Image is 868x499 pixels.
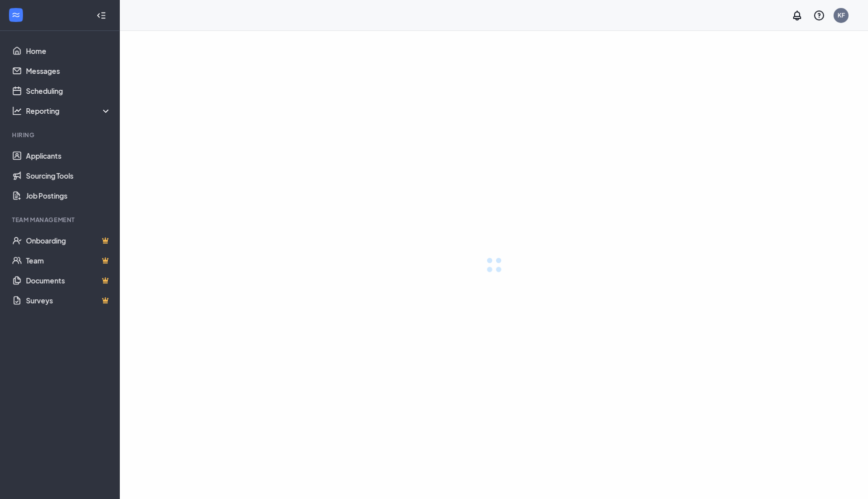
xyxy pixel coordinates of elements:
[12,106,22,116] svg: Analysis
[11,10,21,20] svg: WorkstreamLogo
[26,166,111,186] a: Sourcing Tools
[26,270,111,290] a: DocumentsCrown
[96,10,106,20] svg: Collapse
[838,11,845,19] div: KF
[26,146,111,166] a: Applicants
[26,106,112,116] div: Reporting
[813,9,825,21] svg: QuestionInfo
[26,290,111,310] a: SurveysCrown
[12,216,109,224] div: Team Management
[26,250,111,270] a: TeamCrown
[26,231,111,250] a: OnboardingCrown
[26,186,111,206] a: Job Postings
[12,131,109,139] div: Hiring
[791,9,803,21] svg: Notifications
[26,81,111,101] a: Scheduling
[26,61,111,81] a: Messages
[26,41,111,61] a: Home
